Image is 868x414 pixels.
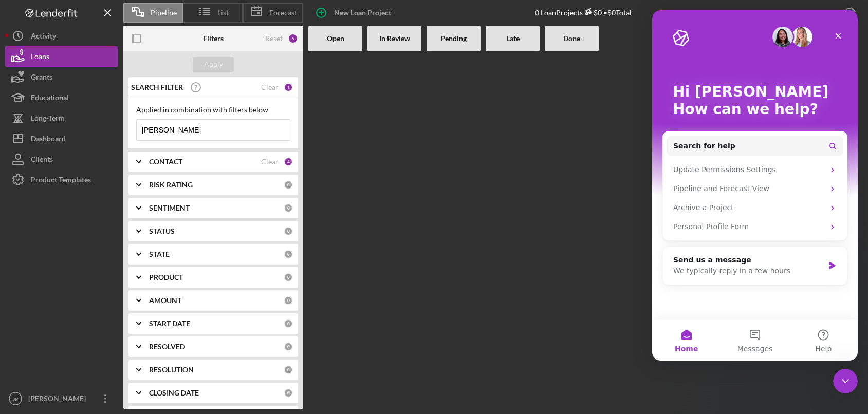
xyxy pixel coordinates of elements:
[379,34,410,43] b: In Review
[31,108,65,131] div: Long-Term
[5,87,118,108] button: Educational
[26,388,93,411] div: [PERSON_NAME]
[149,204,190,212] b: SENTIMENT
[136,106,290,114] div: Applied in combination with filters below
[5,67,118,87] button: Grants
[284,227,293,236] div: 0
[193,57,234,72] button: Apply
[149,158,182,166] b: CONTACT
[151,9,177,17] span: Pipeline
[284,388,293,398] div: 0
[31,26,56,49] div: Activity
[815,3,837,23] div: Export
[284,296,293,305] div: 0
[288,33,298,44] div: 5
[284,157,293,166] div: 4
[5,388,118,409] button: JP[PERSON_NAME]
[5,26,118,46] button: Activity
[31,46,49,69] div: Loans
[284,83,293,92] div: 1
[535,8,632,17] div: 0 Loan Projects • $0 Total
[5,46,118,67] button: Loans
[563,34,580,43] b: Done
[261,83,279,91] div: Clear
[334,3,391,23] div: New Loan Project
[284,342,293,351] div: 0
[5,170,118,190] button: Product Templates
[5,149,118,170] button: Clients
[149,181,193,189] b: RISK RATING
[31,87,69,110] div: Educational
[31,149,53,172] div: Clients
[31,170,91,193] div: Product Templates
[833,369,858,393] iframe: Intercom live chat
[269,9,297,17] span: Forecast
[31,67,52,90] div: Grants
[5,108,118,128] button: Long-Term
[261,158,279,166] div: Clear
[284,180,293,190] div: 0
[284,319,293,328] div: 0
[284,365,293,374] div: 0
[265,34,283,43] div: Reset
[131,83,183,91] b: SEARCH FILTER
[5,128,118,149] button: Dashboard
[805,3,863,23] button: Export
[308,3,401,23] button: New Loan Project
[149,389,199,397] b: CLOSING DATE
[583,8,602,17] div: $0
[149,343,185,351] b: RESOLVED
[652,10,858,361] iframe: Intercom live chat
[12,396,18,402] text: JP
[284,250,293,259] div: 0
[327,34,344,43] b: Open
[217,9,229,17] span: List
[203,34,224,43] b: Filters
[31,128,66,152] div: Dashboard
[149,250,170,258] b: STATE
[149,366,194,374] b: RESOLUTION
[506,34,520,43] b: Late
[149,296,181,305] b: AMOUNT
[204,57,223,72] div: Apply
[149,273,183,281] b: PRODUCT
[284,203,293,213] div: 0
[440,34,467,43] b: Pending
[284,273,293,282] div: 0
[149,227,175,235] b: STATUS
[149,319,190,328] b: START DATE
